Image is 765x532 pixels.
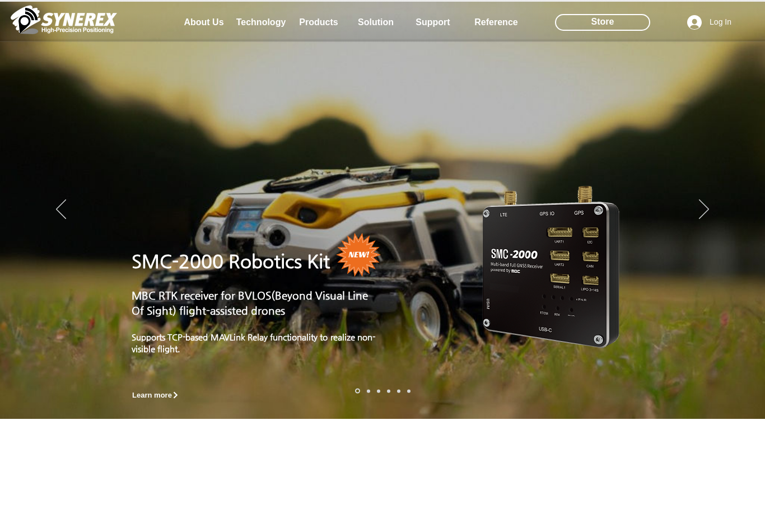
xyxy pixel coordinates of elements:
a: 드론 8 - SMC 2000 [367,389,370,393]
span: Products [299,17,338,27]
img: Cinnerex_White_simbol_Land 1.png [11,3,117,36]
span: Support [416,17,450,27]
a: About Us [176,11,232,34]
div: Store [555,14,650,31]
span: Store [591,16,614,28]
a: Learn more [128,388,184,402]
span: Learn more [132,391,172,399]
a: 로봇 [397,389,400,393]
span: Technology [236,17,286,27]
button: Next [699,199,709,221]
a: 자율주행 [387,389,390,393]
a: 정밀농업 [407,389,411,393]
p: ​ [132,274,375,287]
button: Previous [56,199,66,221]
a: Technology [233,11,289,34]
a: Solution [348,11,404,34]
button: Log In [679,12,739,33]
nav: Slides [352,389,414,394]
a: Support [405,11,461,34]
span: cs Kit [285,251,330,272]
span: MBC RTK receiver for BVLOS(Beyond Visual Line Of Sight) flight-assisted drones [132,290,368,317]
a: 측량 IoT [377,389,380,393]
span: SMC-2000 Roboti [132,251,285,272]
a: Products [291,11,347,34]
span: Reference [474,17,517,27]
span: Log In [706,17,735,28]
p: ​ [132,319,375,331]
img: 자산 2.png [467,175,632,363]
a: 로봇- SMC 2000 [355,389,360,394]
a: Reference [468,11,524,34]
span: About Us [184,17,223,27]
span: Supports TCP-based MAVLink Relay functionality to realize non-visible flight. [132,332,375,353]
span: Solution [358,17,394,27]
